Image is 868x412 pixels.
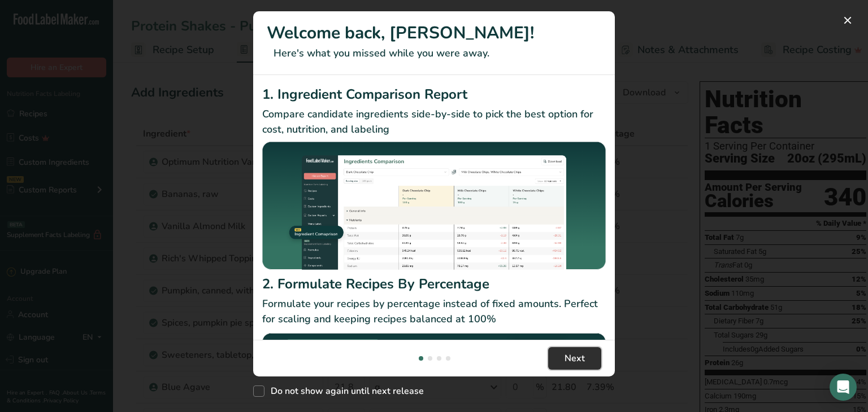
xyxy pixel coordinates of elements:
p: Here's what you missed while you were away. [267,46,601,61]
p: Formulate your recipes by percentage instead of fixed amounts. Perfect for scaling and keeping re... [262,296,606,327]
button: Next [548,347,601,370]
span: Next [565,352,585,365]
h1: Welcome back, [PERSON_NAME]! [267,20,601,46]
p: Compare candidate ingredients side-by-side to pick the best option for cost, nutrition, and labeling [262,107,606,137]
h2: 2. Formulate Recipes By Percentage [262,274,606,294]
span: Do not show again until next release [264,385,424,397]
img: Ingredient Comparison Report [262,142,606,270]
div: Open Intercom Messenger [830,374,857,401]
h2: 1. Ingredient Comparison Report [262,84,606,104]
